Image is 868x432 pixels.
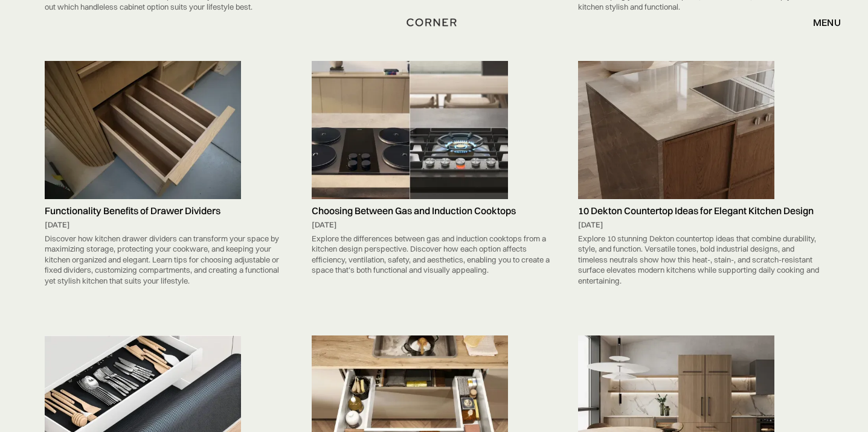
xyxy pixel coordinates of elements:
a: Functionality Benefits of Drawer Dividers[DATE]Discover how kitchen drawer dividers can transform... [39,61,296,289]
div: Discover how kitchen drawer dividers can transform your space by maximizing storage, protecting y... [45,230,290,290]
a: home [402,14,466,30]
div: [DATE] [578,220,823,230]
div: [DATE] [45,220,290,230]
h5: 10 Dekton Countertop Ideas for Elegant Kitchen Design [578,205,823,217]
h5: Functionality Benefits of Drawer Dividers [45,205,290,217]
div: Explore 10 stunning Dekton countertop ideas that combine durability, style, and function. Versati... [578,230,823,290]
a: 10 Dekton Countertop Ideas for Elegant Kitchen Design[DATE]Explore 10 stunning Dekton countertop ... [572,61,829,289]
div: Explore the differences between gas and induction cooktops from a kitchen design perspective. Dis... [312,230,557,279]
a: Choosing Between Gas and Induction Cooktops[DATE]Explore the differences between gas and inductio... [306,61,563,279]
div: menu [801,12,841,33]
div: menu [813,17,841,27]
div: [DATE] [312,220,557,230]
h5: Choosing Between Gas and Induction Cooktops [312,205,557,217]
